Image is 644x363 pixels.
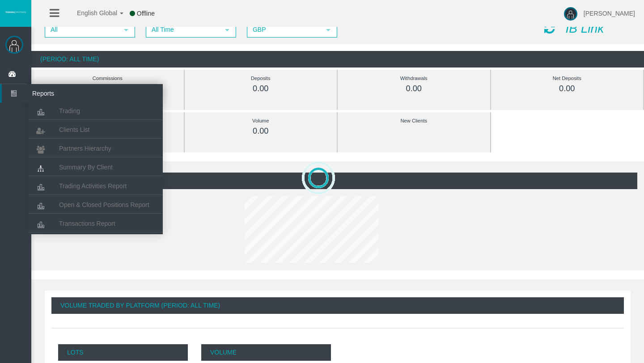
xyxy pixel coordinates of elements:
a: Trading [29,103,163,119]
i: IB Link [566,21,604,35]
p: Lots [58,344,188,361]
div: (Period: All Time) [31,51,644,68]
img: user-image [564,7,577,21]
span: GBP [248,23,320,37]
span: Partners Hierarchy [59,145,111,152]
div: Volume Traded By Platform (Period: All Time) [51,297,624,314]
div: 0.00 [205,84,317,94]
span: Open & Closed Positions Report [59,201,149,208]
div: 0.00 [205,126,317,136]
div: Withdrawals [358,73,470,84]
div: Deposits [205,73,317,84]
span: [PERSON_NAME] [584,10,635,17]
span: All Time [147,23,219,37]
div: Net Deposits [511,73,623,84]
span: Reports [25,84,113,103]
span: All [46,23,118,37]
a: Partners Hierarchy [29,140,163,156]
a: Transactions Report [29,215,163,232]
span: English Global [65,9,117,17]
div: 0.00 [51,84,164,94]
a: Reports [2,84,163,103]
span: select [325,26,332,34]
a: Trading Activities Report [29,178,163,194]
i: Reload Dashboard [544,22,555,34]
img: logo.svg [4,10,27,14]
div: New Clients [358,116,470,126]
div: Commissions [51,73,164,84]
div: 0.00 [511,84,623,94]
a: Clients List [29,122,163,138]
a: Summary By Client [29,159,163,175]
span: Offline [137,10,155,17]
span: Trading [59,107,80,114]
a: Open & Closed Positions Report [29,197,163,213]
span: Clients List [59,126,89,133]
span: select [123,26,130,34]
p: Volume [201,344,331,361]
span: Transactions Report [59,220,115,227]
span: Trading Activities Report [59,182,127,190]
div: Volume [205,116,317,126]
span: select [224,26,231,34]
span: Summary By Client [59,164,113,171]
div: 0.00 [358,84,470,94]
